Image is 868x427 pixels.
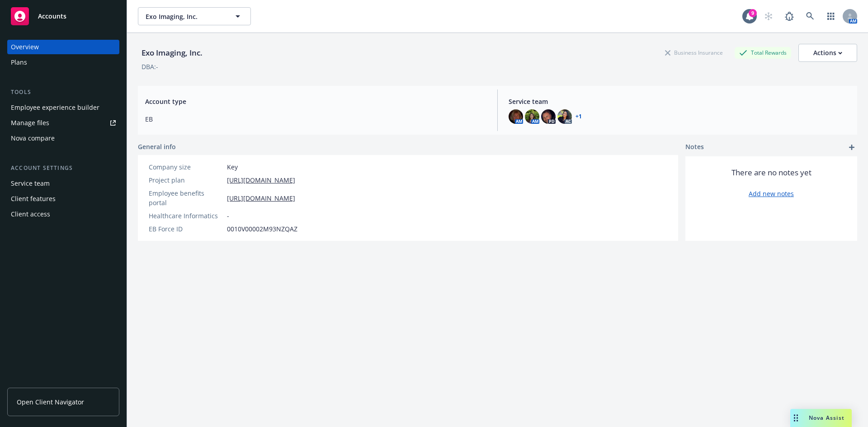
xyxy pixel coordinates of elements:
[790,409,852,427] button: Nova Assist
[149,224,223,234] div: EB Force ID
[7,116,119,130] a: Manage files
[149,162,223,172] div: Company size
[11,192,56,206] div: Client features
[801,7,819,25] a: Search
[7,192,119,206] a: Client features
[17,397,84,407] span: Open Client Navigator
[7,100,119,115] a: Employee experience builder
[11,40,39,54] div: Overview
[7,55,119,70] a: Plans
[149,175,223,185] div: Project plan
[138,7,251,25] button: Exo Imaging, Inc.
[735,47,791,58] div: Total Rewards
[7,176,119,191] a: Service team
[509,109,523,124] img: photo
[11,207,50,221] div: Client access
[7,207,119,221] a: Client access
[11,116,49,130] div: Manage files
[146,12,224,21] span: Exo Imaging, Inc.
[149,188,223,207] div: Employee benefits portal
[7,4,119,29] a: Accounts
[790,409,802,427] div: Drag to move
[525,109,539,124] img: photo
[541,109,556,124] img: photo
[798,44,857,62] button: Actions
[138,47,206,59] div: Exo Imaging, Inc.
[759,7,778,25] a: Start snowing
[731,167,811,178] span: There are no notes yet
[749,189,794,198] a: Add new notes
[576,114,582,119] a: +1
[227,224,297,234] span: 0010V00002M93NZQAZ
[813,44,842,61] div: Actions
[846,142,857,153] a: add
[227,162,238,172] span: Key
[227,175,295,185] a: [URL][DOMAIN_NAME]
[145,97,486,106] span: Account type
[780,7,798,25] a: Report a Bug
[822,7,840,25] a: Switch app
[145,114,486,124] span: EB
[11,55,27,70] div: Plans
[38,13,66,20] span: Accounts
[749,9,757,17] div: 9
[11,131,55,145] div: Nova compare
[149,211,223,221] div: Healthcare Informatics
[7,88,119,97] div: Tools
[660,47,727,58] div: Business Insurance
[138,142,176,151] span: General info
[7,131,119,145] a: Nova compare
[11,100,99,115] div: Employee experience builder
[227,211,229,221] span: -
[557,109,572,124] img: photo
[227,193,295,203] a: [URL][DOMAIN_NAME]
[7,40,119,54] a: Overview
[685,142,704,153] span: Notes
[7,164,119,173] div: Account settings
[11,176,50,191] div: Service team
[809,414,844,422] span: Nova Assist
[509,97,850,106] span: Service team
[142,62,158,71] div: DBA: -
